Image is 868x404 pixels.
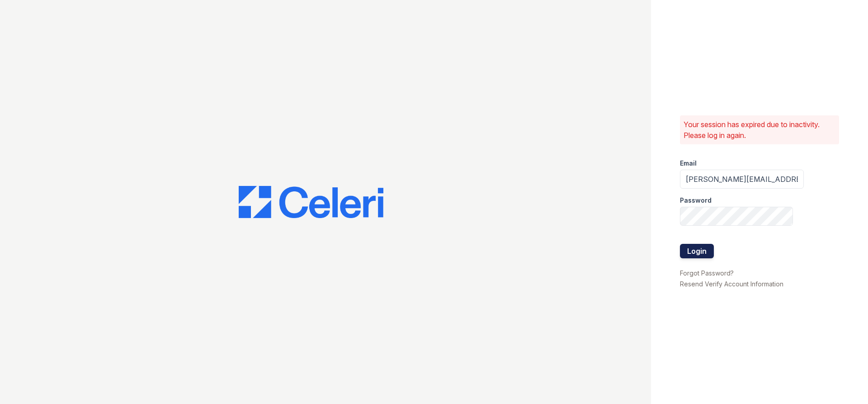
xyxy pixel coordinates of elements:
[684,119,835,141] p: Your session has expired due to inactivity. Please log in again.
[239,186,383,219] img: CE_Logo_Blue-a8612792a0a2168367f1c8372b55b34899dd931a85d93a1a3d3e32e68fde9ad4.png
[680,280,783,288] a: Resend Verify Account Information
[680,244,714,258] button: Login
[680,269,734,277] a: Forgot Password?
[680,196,712,205] label: Password
[680,159,697,168] label: Email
